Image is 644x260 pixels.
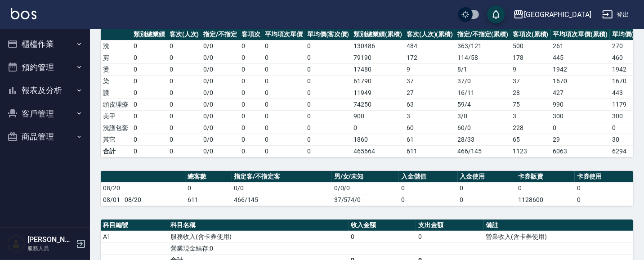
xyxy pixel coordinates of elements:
td: 37 [510,75,551,87]
td: 0 [263,145,305,157]
td: 0/0/0 [332,182,399,194]
td: 0 [458,182,516,194]
td: 0 [263,87,305,99]
th: 科目名稱 [168,220,349,231]
td: 300 [551,110,610,122]
td: 0 [167,87,201,99]
td: 營業現金結存:0 [168,242,349,254]
td: 0 [263,110,305,122]
th: 收入金額 [349,220,416,231]
th: 客項次 [239,29,263,40]
td: 114 / 58 [455,52,510,63]
td: 60 [404,122,456,134]
td: 合計 [101,145,131,157]
td: 0 [131,63,167,75]
td: 洗 [101,40,131,52]
td: 0 [131,40,167,52]
td: 74250 [351,99,404,110]
td: 0 [167,110,201,122]
td: 3 [510,110,551,122]
td: 0 [239,75,263,87]
td: 261 [551,40,610,52]
td: 27 [404,87,456,99]
td: 0 [263,75,305,87]
td: 0 [351,122,404,134]
td: 0 [167,134,201,145]
td: A1 [101,231,168,242]
td: 0 [131,52,167,63]
td: 1942 [551,63,610,75]
td: 9 [510,63,551,75]
td: 0 [239,145,263,157]
td: 0 [239,40,263,52]
td: 465664 [351,145,404,157]
td: 0 [516,182,575,194]
td: 0 [305,87,352,99]
td: 37 [404,75,456,87]
td: 0 / 0 [201,87,239,99]
td: 9 [404,63,456,75]
button: 預約管理 [4,56,86,79]
td: 其它 [101,134,131,145]
td: 0 [239,87,263,99]
td: 08/01 - 08/20 [101,194,186,206]
td: 37 / 0 [455,75,510,87]
td: 75 [510,99,551,110]
td: 0 [263,122,305,134]
th: 卡券使用 [575,171,633,183]
td: 0 [399,182,457,194]
th: 平均項次單價 [263,29,305,40]
th: 備註 [484,220,633,231]
td: 剪 [101,52,131,63]
td: 0 [263,40,305,52]
td: 0 [305,75,352,87]
td: 0 [305,134,352,145]
button: [GEOGRAPHIC_DATA] [510,5,595,24]
td: 1670 [551,75,610,87]
p: 服務人員 [27,244,73,252]
th: 指定/不指定 [201,29,239,40]
td: 990 [551,99,610,110]
td: 228 [510,122,551,134]
td: 0 [167,145,201,157]
th: 入金使用 [458,171,516,183]
td: 0 [186,182,232,194]
td: 363 / 121 [455,40,510,52]
img: Person [7,235,25,253]
td: 0 [131,87,167,99]
button: 客戶管理 [4,102,86,126]
th: 客次(人次) [167,29,201,40]
td: 11949 [351,87,404,99]
button: 商品管理 [4,125,86,148]
td: 427 [551,87,610,99]
td: 0 [305,110,352,122]
td: 0 / 0 [201,63,239,75]
td: 0 [239,134,263,145]
th: 入金儲值 [399,171,457,183]
div: [GEOGRAPHIC_DATA] [524,9,591,20]
td: 63 [404,99,456,110]
td: 0 [239,63,263,75]
td: 0/0 [201,145,239,157]
td: 0 / 0 [201,75,239,87]
td: 0 [263,99,305,110]
td: 0 [305,52,352,63]
td: 0 [131,122,167,134]
td: 美甲 [101,110,131,122]
td: 0/0 [232,182,332,194]
td: 0 / 0 [201,52,239,63]
td: 0 [131,145,167,157]
td: 0 [239,99,263,110]
th: 男/女/未知 [332,171,399,183]
button: 登出 [599,6,633,23]
td: 0 [349,231,416,242]
td: 0 / 0 [201,122,239,134]
th: 平均項次單價(累積) [551,29,610,40]
h5: [PERSON_NAME] [27,235,73,244]
td: 0 / 0 [201,134,239,145]
td: 0 [239,110,263,122]
th: 指定/不指定(累積) [455,29,510,40]
td: 500 [510,40,551,52]
td: 61790 [351,75,404,87]
td: 0 [263,134,305,145]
